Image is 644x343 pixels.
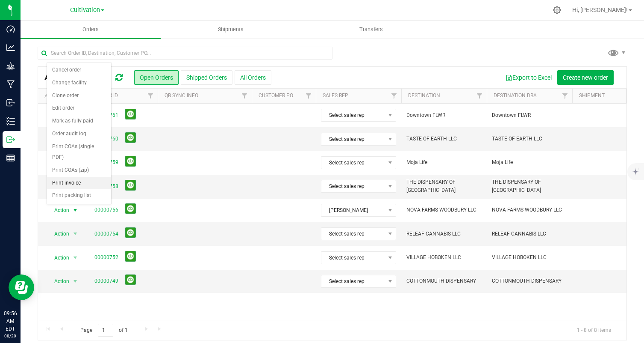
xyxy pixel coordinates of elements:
[622,89,636,103] a: Filter
[47,115,111,128] li: Mark as fully paid
[321,275,385,287] span: Select sales rep
[323,92,348,98] a: Sales Rep
[321,157,385,169] span: Select sales rep
[134,70,179,85] button: Open Orders
[321,228,385,240] span: Select sales rep
[494,92,537,98] a: Destination DBA
[47,164,111,177] li: Print COAs (zip)
[473,89,487,103] a: Filter
[47,252,70,264] span: Action
[406,178,482,194] span: THE DISPENSARY OF [GEOGRAPHIC_DATA]
[206,26,255,33] span: Shipments
[492,230,567,238] span: RELEAF CANNABIS LLC
[6,25,15,33] inline-svg: Dashboard
[572,6,628,13] span: Hi, [PERSON_NAME]!
[44,73,93,82] span: All Orders
[161,21,301,39] a: Shipments
[70,252,81,264] span: select
[47,228,70,240] span: Action
[408,92,440,98] a: Destination
[579,92,605,98] a: Shipment
[500,70,557,85] button: Export to Excel
[98,324,113,337] input: 1
[557,70,614,85] button: Create new order
[6,80,15,89] inline-svg: Manufacturing
[570,324,618,337] span: 1 - 8 of 8 items
[552,6,562,14] div: Manage settings
[6,154,15,162] inline-svg: Reports
[47,189,111,202] li: Print packing list
[492,158,567,167] span: Moja Life
[94,277,118,285] a: 00000749
[47,64,111,77] li: Cancel order
[301,21,441,39] a: Transfers
[47,204,70,216] span: Action
[348,26,394,33] span: Transfers
[73,324,135,337] span: Page of 1
[238,89,252,103] a: Filter
[406,135,482,143] span: TASTE OF EARTH LLC
[94,254,118,262] a: 00000752
[70,228,81,240] span: select
[321,204,385,216] span: [PERSON_NAME]
[6,43,15,52] inline-svg: Analytics
[406,277,482,285] span: COTTONMOUTH DISPENSARY
[70,204,81,216] span: select
[38,47,332,60] input: Search Order ID, Destination, Customer PO...
[492,277,567,285] span: COTTONMOUTH DISPENSARY
[492,206,567,214] span: NOVA FARMS WOODBURY LLC
[321,252,385,264] span: Select sales rep
[259,92,293,98] a: Customer PO
[47,77,111,89] li: Change facility
[492,111,567,119] span: Downtown FLWR
[6,135,15,144] inline-svg: Outbound
[21,21,161,39] a: Orders
[44,93,86,99] div: Actions
[165,92,198,98] a: QB Sync Info
[387,89,401,103] a: Filter
[492,178,567,194] span: THE DISPENSARY OF [GEOGRAPHIC_DATA]
[47,102,111,115] li: Edit order
[321,133,385,145] span: Select sales rep
[47,140,111,164] li: Print COAs (single PDF)
[9,274,34,300] iframe: Resource center
[6,98,15,107] inline-svg: Inbound
[47,128,111,140] li: Order audit log
[47,275,70,287] span: Action
[406,158,482,167] span: Moja Life
[492,254,567,262] span: VILLAGE HOBOKEN LLC
[563,74,608,81] span: Create new order
[235,70,271,85] button: All Orders
[492,135,567,143] span: TASTE OF EARTH LLC
[6,62,15,70] inline-svg: Grow
[558,89,572,103] a: Filter
[4,333,17,339] p: 08/20
[94,206,118,214] a: 00000756
[144,89,158,103] a: Filter
[181,70,232,85] button: Shipped Orders
[71,26,110,33] span: Orders
[302,89,316,103] a: Filter
[4,310,17,333] p: 09:56 AM EDT
[70,6,100,14] span: Cultivation
[406,230,482,238] span: RELEAF CANNABIS LLC
[70,275,81,287] span: select
[47,89,111,102] li: Clone order
[6,117,15,125] inline-svg: Inventory
[406,111,482,119] span: Downtown FLWR
[47,177,111,190] li: Print invoice
[406,254,482,262] span: VILLAGE HOBOKEN LLC
[94,230,118,238] a: 00000754
[321,180,385,192] span: Select sales rep
[321,109,385,121] span: Select sales rep
[406,206,482,214] span: NOVA FARMS WOODBURY LLC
